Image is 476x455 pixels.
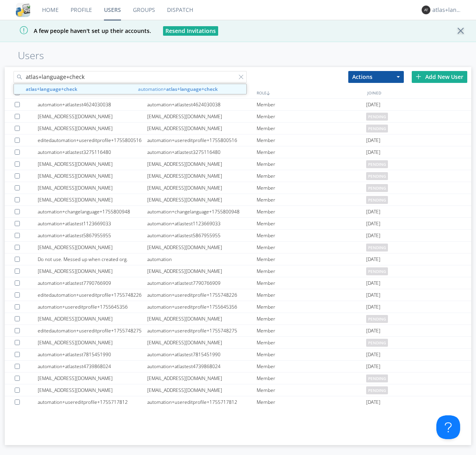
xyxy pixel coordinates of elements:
div: automation+atlastest4624030038 [147,99,257,110]
div: automation+usereditprofile+1755800516 [147,134,257,146]
div: Member [257,182,366,194]
span: [DATE] [366,277,380,289]
button: Resend Invitations [163,26,218,36]
a: [EMAIL_ADDRESS][DOMAIN_NAME][EMAIL_ADDRESS][DOMAIN_NAME]Memberpending [5,242,471,253]
div: [EMAIL_ADDRESS][DOMAIN_NAME] [147,372,257,384]
div: ROLE [255,87,365,98]
span: A few people haven't set up their accounts. [6,27,151,35]
span: [DATE] [366,289,380,301]
img: cddb5a64eb264b2086981ab96f4c1ba7 [16,3,30,17]
div: Member [257,170,366,182]
a: automation+atlastest7815451990automation+atlastest7815451990Member[DATE] [5,349,471,361]
span: pending [366,113,388,121]
div: automation [147,253,257,265]
div: Member [257,313,366,324]
a: automation+atlastest5867955955automation+atlastest5867955955Member[DATE] [5,230,471,242]
div: automation+atlastest1123669033 [147,218,257,229]
div: editedautomation+usereditprofile+1755748275 [38,325,147,336]
a: automation+usereditprofile+1755717812automation+usereditprofile+1755717812Member[DATE] [5,396,471,408]
div: [EMAIL_ADDRESS][DOMAIN_NAME] [147,111,257,122]
div: Member [257,253,366,265]
div: Member [257,134,366,146]
div: Add New User [412,71,467,83]
span: pending [366,374,388,382]
img: 373638.png [422,6,430,14]
div: JOINED [365,87,476,98]
div: [EMAIL_ADDRESS][DOMAIN_NAME] [38,111,147,122]
div: Member [257,218,366,229]
span: pending [366,339,388,347]
div: [EMAIL_ADDRESS][DOMAIN_NAME] [38,194,147,205]
div: automation+usereditprofile+1755717812 [38,396,147,408]
a: editedautomation+usereditprofile+1755800516automation+usereditprofile+1755800516Member[DATE] [5,134,471,146]
a: [EMAIL_ADDRESS][DOMAIN_NAME][EMAIL_ADDRESS][DOMAIN_NAME]Memberpending [5,158,471,170]
div: [EMAIL_ADDRESS][DOMAIN_NAME] [147,242,257,253]
a: automation+usereditprofile+1755645356automation+usereditprofile+1755645356Member[DATE] [5,301,471,313]
div: Member [257,123,366,134]
img: plus.svg [416,74,421,79]
span: automation+ [138,85,244,93]
div: automation+usereditprofile+1755717812 [147,396,257,408]
div: automation+usereditprofile+1755645356 [38,301,147,313]
div: automation+atlastest4739868024 [147,361,257,372]
strong: atlas+language+check [26,86,77,92]
div: Member [257,349,366,360]
a: [EMAIL_ADDRESS][DOMAIN_NAME][EMAIL_ADDRESS][DOMAIN_NAME]Memberpending [5,170,471,182]
div: [EMAIL_ADDRESS][DOMAIN_NAME] [38,158,147,170]
div: Member [257,301,366,313]
button: Actions [348,71,404,83]
div: automation+atlastest7815451990 [38,349,147,360]
a: [EMAIL_ADDRESS][DOMAIN_NAME][EMAIL_ADDRESS][DOMAIN_NAME]Memberpending [5,313,471,325]
div: Member [257,194,366,205]
div: Member [257,146,366,158]
div: Member [257,361,366,372]
div: automation+atlastest1123669033 [38,218,147,229]
span: [DATE] [366,230,380,242]
span: pending [366,160,388,168]
span: pending [366,172,388,180]
div: Member [257,372,366,384]
div: Member [257,396,366,408]
div: automation+atlastest4624030038 [38,99,147,110]
a: automation+atlastest7790766909automation+atlastest7790766909Member[DATE] [5,277,471,289]
div: [EMAIL_ADDRESS][DOMAIN_NAME] [147,182,257,194]
a: automation+atlastest4739868024automation+atlastest4739868024Member[DATE] [5,361,471,372]
div: [EMAIL_ADDRESS][DOMAIN_NAME] [147,265,257,277]
div: [EMAIL_ADDRESS][DOMAIN_NAME] [38,242,147,253]
div: automation+atlastest4739868024 [38,361,147,372]
div: atlas+language+check [432,6,462,14]
div: [EMAIL_ADDRESS][DOMAIN_NAME] [38,337,147,348]
div: [EMAIL_ADDRESS][DOMAIN_NAME] [147,194,257,205]
div: [EMAIL_ADDRESS][DOMAIN_NAME] [38,170,147,182]
a: automation+atlastest4624030038automation+atlastest4624030038Member[DATE] [5,99,471,111]
a: [EMAIL_ADDRESS][DOMAIN_NAME][EMAIL_ADDRESS][DOMAIN_NAME]Memberpending [5,182,471,194]
span: pending [366,267,388,275]
div: automation+usereditprofile+1755748275 [147,325,257,336]
div: [EMAIL_ADDRESS][DOMAIN_NAME] [38,265,147,277]
div: Member [257,206,366,217]
strong: atlas+language+check [166,86,218,92]
div: automation+atlastest3275116480 [147,146,257,158]
div: [EMAIL_ADDRESS][DOMAIN_NAME] [147,158,257,170]
a: automation+changelanguage+1755800948automation+changelanguage+1755800948Member[DATE] [5,206,471,218]
div: automation+atlastest5867955955 [38,230,147,241]
div: automation+atlastest7815451990 [147,349,257,360]
a: [EMAIL_ADDRESS][DOMAIN_NAME][EMAIL_ADDRESS][DOMAIN_NAME]Memberpending [5,384,471,396]
div: Member [257,384,366,396]
div: [EMAIL_ADDRESS][DOMAIN_NAME] [147,337,257,348]
div: automation+atlastest7790766909 [38,277,147,289]
span: [DATE] [366,218,380,230]
a: [EMAIL_ADDRESS][DOMAIN_NAME][EMAIL_ADDRESS][DOMAIN_NAME]Memberpending [5,123,471,134]
span: [DATE] [366,349,380,361]
span: [DATE] [366,361,380,372]
span: [DATE] [366,325,380,337]
span: pending [366,386,388,394]
div: [EMAIL_ADDRESS][DOMAIN_NAME] [147,123,257,134]
div: [EMAIL_ADDRESS][DOMAIN_NAME] [38,372,147,384]
div: automation+usereditprofile+1755645356 [147,301,257,313]
div: Member [257,230,366,241]
div: Member [257,242,366,253]
div: Member [257,277,366,289]
div: [EMAIL_ADDRESS][DOMAIN_NAME] [147,170,257,182]
div: Do not use. Messed up when created org. [38,253,147,265]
